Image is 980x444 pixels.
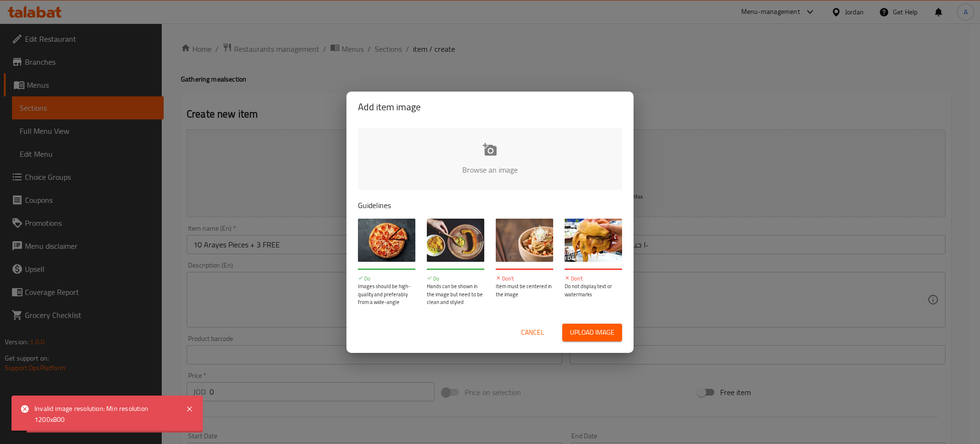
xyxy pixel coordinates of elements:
img: guide-img-4@3x.jpg [565,219,622,262]
p: Do [358,275,415,283]
div: Invalid image resolution: Min resolution 1200x800 [34,403,176,425]
span: Upload image [570,327,614,339]
img: guide-img-2@3x.jpg [427,219,484,262]
img: guide-img-1@3x.jpg [358,219,415,262]
p: Hands can be shown in the image but need to be clean and styled [427,282,484,306]
p: Guidelines [358,199,622,211]
button: Upload image [562,324,622,341]
img: guide-img-3@3x.jpg [496,219,553,262]
button: Cancel [517,324,548,341]
p: Don't [496,275,553,283]
p: Item must be centered in the image [496,282,553,298]
p: Do [427,275,484,283]
p: Images should be high-quality and preferably from a wide-angle [358,282,415,306]
p: Don't [565,275,622,283]
span: Cancel [521,327,544,339]
h2: Add item image [358,99,622,115]
p: Do not display text or watermarks [565,282,622,298]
